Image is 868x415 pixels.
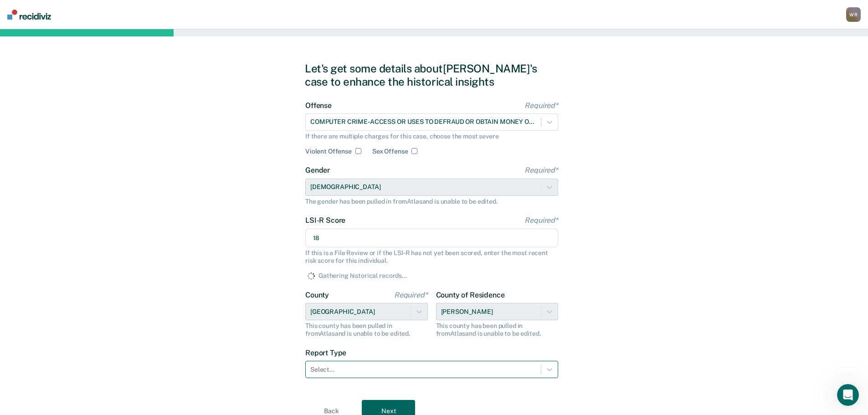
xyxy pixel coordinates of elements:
label: LSI-R Score [305,216,558,225]
div: Gathering historical records... [305,272,558,280]
div: The gender has been pulled in from Atlas and is unable to be edited. [305,198,558,205]
span: Required* [394,291,428,299]
img: Recidiviz [7,10,51,20]
label: Gender [305,166,558,174]
label: Sex Offense [372,148,408,155]
span: Required* [524,101,558,110]
iframe: Intercom live chat [837,384,859,406]
div: If this is a File Review or if the LSI-R has not yet been scored, enter the most recent risk scor... [305,249,558,265]
div: Let's get some details about [PERSON_NAME]'s case to enhance the historical insights [305,62,563,88]
div: W R [846,7,861,22]
div: If there are multiple charges for this case, choose the most severe [305,133,558,140]
span: Required* [524,166,558,174]
label: Report Type [305,348,558,357]
label: County [305,291,428,299]
label: Offense [305,101,558,110]
label: Violent Offense [305,148,352,155]
div: This county has been pulled in from Atlas and is unable to be edited. [436,322,559,338]
label: County of Residence [436,291,559,299]
button: WR [846,7,861,22]
span: Required* [524,216,558,225]
div: This county has been pulled in from Atlas and is unable to be edited. [305,322,428,338]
